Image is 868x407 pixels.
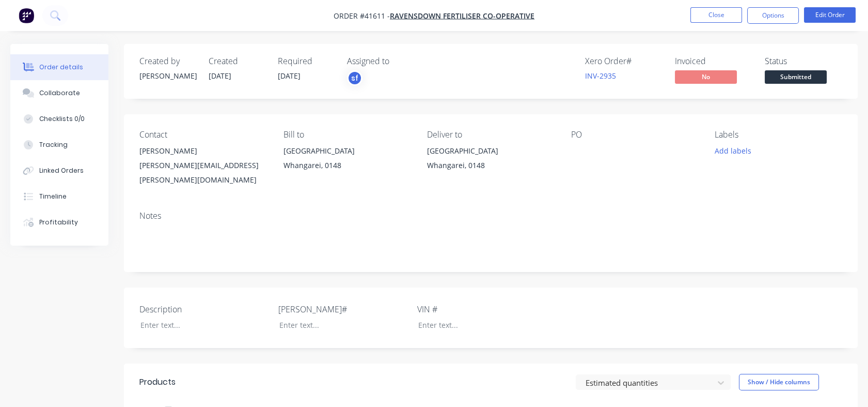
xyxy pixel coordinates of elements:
a: Ravensdown Fertiliser Co-operative [390,11,534,21]
button: Tracking [10,132,108,158]
button: sf [347,70,362,86]
div: Checklists 0/0 [39,114,85,124]
label: [PERSON_NAME]# [278,303,407,315]
div: Products [139,376,176,388]
div: Status [765,56,842,66]
button: Linked Orders [10,158,108,184]
img: Factory [19,8,34,23]
div: [PERSON_NAME][EMAIL_ADDRESS][PERSON_NAME][DOMAIN_NAME] [139,158,267,187]
button: Add labels [709,144,756,158]
button: Edit Order [804,7,856,23]
button: Collaborate [10,80,108,106]
div: [PERSON_NAME] [139,70,196,81]
div: [GEOGRAPHIC_DATA] [283,144,411,158]
div: Order details [39,63,83,72]
div: Deliver to [427,130,555,140]
div: [GEOGRAPHIC_DATA] [427,144,555,158]
div: Assigned to [347,56,450,66]
div: Labels [715,130,842,140]
div: Notes [139,211,842,221]
label: VIN # [417,303,546,315]
div: [PERSON_NAME] [139,144,267,158]
div: [PERSON_NAME][PERSON_NAME][EMAIL_ADDRESS][PERSON_NAME][DOMAIN_NAME] [139,144,267,187]
span: Order #41611 - [334,11,390,21]
div: Bill to [283,130,411,140]
div: Created by [139,56,196,66]
div: [GEOGRAPHIC_DATA]Whangarei, 0148 [427,144,555,177]
div: Contact [139,130,267,140]
div: Invoiced [675,56,752,66]
div: Xero Order # [585,56,662,66]
button: Order details [10,54,108,80]
button: Close [690,7,742,23]
div: Tracking [39,140,68,149]
div: Profitability [39,218,78,227]
label: Description [139,303,269,315]
button: Timeline [10,184,108,209]
button: Checklists 0/0 [10,106,108,132]
a: INV-2935 [585,71,616,81]
div: Timeline [39,192,67,201]
span: [DATE] [278,71,301,81]
div: Whangarei, 0148 [427,158,555,173]
span: [DATE] [209,71,231,81]
div: Collaborate [39,88,80,98]
button: Profitability [10,209,108,235]
div: Required [278,56,335,66]
div: [GEOGRAPHIC_DATA]Whangarei, 0148 [283,144,411,177]
div: PO [571,130,699,140]
span: No [675,70,737,83]
div: Linked Orders [39,166,84,175]
button: Submitted [765,70,827,86]
div: Whangarei, 0148 [283,158,411,173]
button: Show / Hide columns [739,374,819,390]
span: Submitted [765,70,827,83]
div: Created [209,56,265,66]
button: Options [747,7,799,24]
